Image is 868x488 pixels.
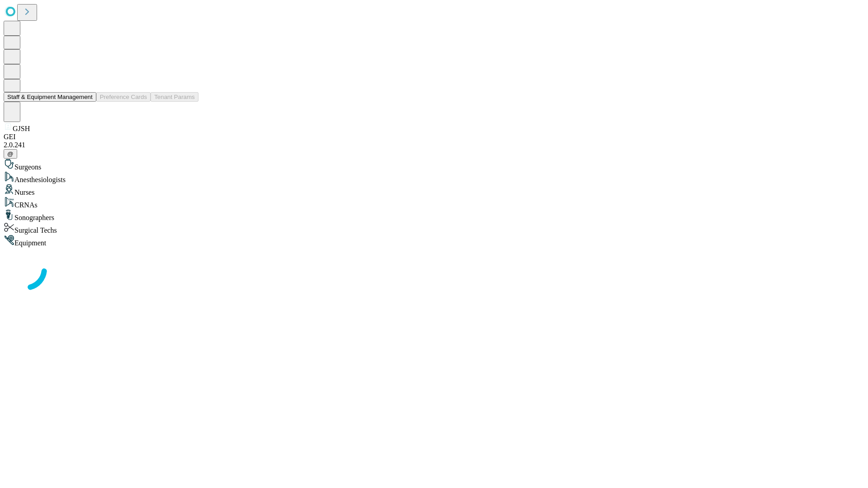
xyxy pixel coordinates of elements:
[13,125,30,132] span: GJSH
[96,92,151,102] button: Preference Cards
[4,222,864,235] div: Surgical Techs
[4,159,864,171] div: Surgeons
[4,149,17,159] button: @
[4,184,864,197] div: Nurses
[4,92,96,102] button: Staff & Equipment Management
[7,150,14,157] span: @
[4,141,864,149] div: 2.0.241
[4,209,864,222] div: Sonographers
[4,235,864,247] div: Equipment
[151,92,198,102] button: Tenant Params
[4,133,864,141] div: GEI
[4,171,864,184] div: Anesthesiologists
[4,197,864,209] div: CRNAs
